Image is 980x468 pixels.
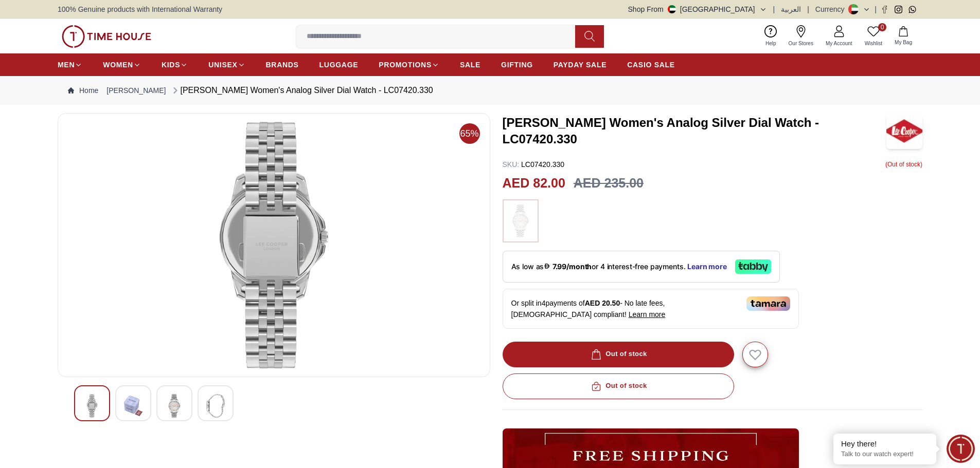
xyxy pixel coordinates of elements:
a: Facebook [881,6,888,13]
a: LUGGAGE [319,55,359,74]
a: BRANDS [266,55,299,74]
span: 0 [878,23,886,31]
p: LC07420.330 [503,159,565,170]
div: Chat Widget [947,435,975,463]
span: MEN [58,60,75,70]
span: PAYDAY SALE [554,60,607,70]
span: UNISEX [208,60,237,70]
span: PROMOTIONS [379,60,432,70]
span: SALE [460,60,480,70]
span: Our Stores [785,40,817,47]
a: WOMEN [103,55,141,74]
a: 0Wishlist [859,23,888,49]
span: 100% Genuine products with International Warranty [58,4,222,14]
a: PAYDAY SALE [554,55,607,74]
span: GIFTING [501,60,533,70]
span: Help [761,40,780,47]
img: United Arab Emirates [668,5,676,13]
img: ... [62,25,151,48]
h3: [PERSON_NAME] Women's Analog Silver Dial Watch - LC07420.330 [503,115,887,147]
img: Lee Cooper Women's Analog Silver Dial Watch - LC07420.330 [165,394,184,418]
span: KIDS [162,60,180,70]
span: | [875,4,877,14]
a: PROMOTIONS [379,55,439,74]
p: ( Out of stock ) [885,159,922,170]
span: My Bag [890,39,916,46]
span: Wishlist [861,40,886,47]
span: WOMEN [103,60,133,70]
p: Talk to our watch expert! [841,450,929,459]
a: UNISEX [208,55,245,74]
span: Learn more [629,310,666,319]
a: Home [68,85,98,96]
a: Whatsapp [908,6,916,13]
div: [PERSON_NAME] Women's Analog Silver Dial Watch - LC07420.330 [170,84,433,97]
img: Tamara [746,296,790,311]
span: My Account [822,40,857,47]
span: | [773,4,775,14]
div: Or split in 4 payments of - No late fees, [DEMOGRAPHIC_DATA] compliant! [503,289,799,329]
a: Our Stores [782,23,819,49]
a: MEN [58,55,82,74]
nav: Breadcrumb [58,76,922,105]
img: Lee Cooper Women's Analog Silver Dial Watch - LC07420.330 [886,113,922,149]
a: KIDS [162,55,188,74]
span: | [807,4,809,14]
h3: AED 235.00 [574,174,644,193]
span: AED 20.50 [585,299,620,307]
button: My Bag [888,24,918,48]
span: SKU : [503,160,520,169]
div: Currency [815,4,849,14]
img: ... [508,204,533,237]
a: SALE [460,55,480,74]
button: العربية [781,4,801,14]
img: Lee Cooper Women's Analog Silver Dial Watch - LC07420.330 [66,122,482,368]
a: Help [759,23,782,49]
img: Lee Cooper Women's Analog Silver Dial Watch - LC07420.330 [83,394,101,418]
img: Lee Cooper Women's Analog Silver Dial Watch - LC07420.330 [124,394,142,418]
span: LUGGAGE [319,60,359,70]
a: GIFTING [501,55,533,74]
div: Hey there! [841,439,929,449]
h2: AED 82.00 [503,174,565,193]
span: 65% [459,123,480,144]
span: CASIO SALE [627,60,675,70]
a: CASIO SALE [627,55,675,74]
button: Shop From[GEOGRAPHIC_DATA] [628,4,767,14]
a: [PERSON_NAME] [106,85,166,96]
a: Instagram [895,6,902,13]
span: BRANDS [266,60,299,70]
img: Lee Cooper Women's Analog Silver Dial Watch - LC07420.330 [206,394,225,418]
